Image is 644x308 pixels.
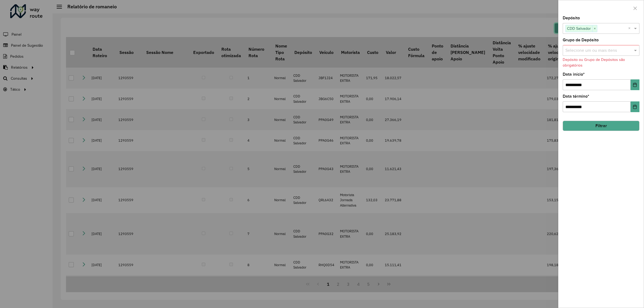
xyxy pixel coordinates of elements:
[563,37,599,43] label: Grupo de Depósito
[631,79,639,90] button: Choose Date
[563,15,580,21] label: Depósito
[566,25,592,32] span: CDD Salvador
[563,121,639,131] button: Filtrar
[592,25,597,32] span: ×
[631,101,639,112] button: Choose Date
[563,58,625,67] formly-validation-message: Depósito ou Grupo de Depósitos são obrigatórios
[628,25,633,32] span: Clear all
[563,71,585,78] label: Data início
[563,93,589,100] label: Data término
